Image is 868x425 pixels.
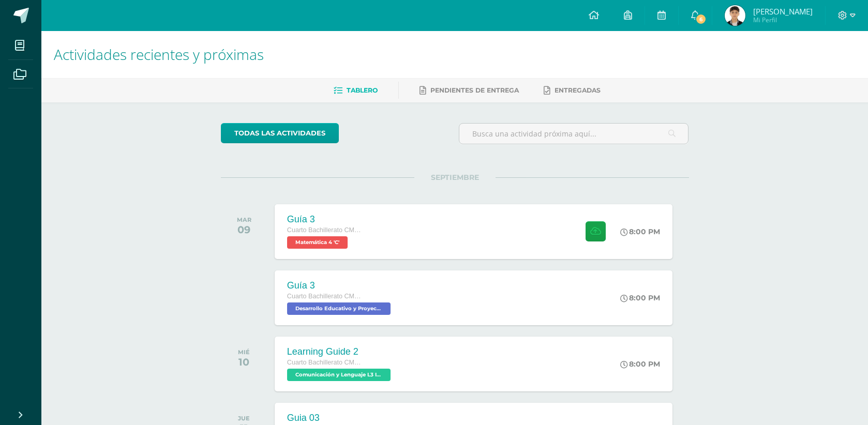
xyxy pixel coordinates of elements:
span: Desarrollo Educativo y Proyecto de Vida 'C' [287,302,391,315]
div: Guia 03 [287,413,377,423]
a: Entregadas [544,82,601,99]
div: 10 [238,356,250,368]
a: Pendientes de entrega [420,82,519,99]
span: Entregadas [555,86,601,94]
span: Comunicación y Lenguaje L3 Inglés 'C' [287,369,391,381]
span: Tablero [347,86,378,94]
div: JUE [238,415,250,422]
div: MAR [237,216,251,223]
span: Actividades recientes y próximas [54,44,264,64]
span: Pendientes de entrega [430,86,519,94]
a: Tablero [334,82,378,99]
div: Guía 3 [287,280,393,291]
div: 8:00 PM [620,227,660,236]
div: MIÉ [238,348,250,356]
div: Learning Guide 2 [287,346,393,357]
span: Cuarto Bachillerato CMP Bachillerato en CCLL con Orientación en Computación [287,359,365,366]
img: d406837d8be6f506381aa89ccaaeb1a1.png [725,5,745,26]
span: [PERSON_NAME] [753,6,813,17]
div: 8:00 PM [620,293,660,302]
input: Busca una actividad próxima aquí... [459,124,689,144]
div: 09 [237,223,251,236]
span: SEPTIEMBRE [414,173,496,182]
span: Cuarto Bachillerato CMP Bachillerato en CCLL con Orientación en Computación [287,293,365,300]
span: Mi Perfil [753,16,813,24]
a: todas las Actividades [221,123,339,143]
div: 8:00 PM [620,359,660,369]
span: Matemática 4 'C' [287,236,348,249]
span: Cuarto Bachillerato CMP Bachillerato en CCLL con Orientación en Computación [287,226,365,234]
div: Guía 3 [287,214,365,225]
span: 6 [695,13,707,25]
